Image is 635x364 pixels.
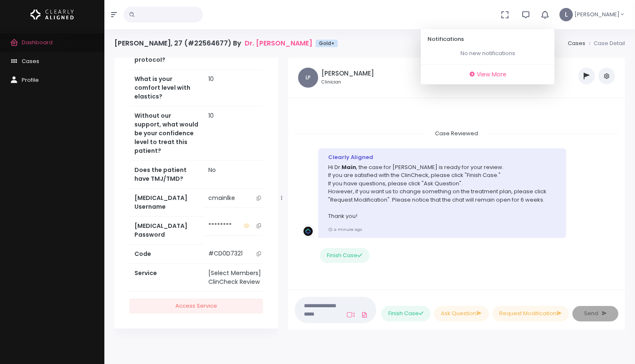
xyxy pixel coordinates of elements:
[203,69,270,106] td: 10
[342,163,356,171] b: Main
[129,160,203,188] th: Does the patient have TMJ/TMD?
[22,38,53,46] span: Dashboard
[321,70,374,77] h5: [PERSON_NAME]
[421,49,554,58] p: No new notifications
[381,306,430,321] button: Finish Case
[129,298,263,314] a: Access Service
[424,68,551,81] a: View More
[203,160,270,188] td: No
[22,76,39,84] span: Profile
[425,127,488,140] span: Case Reviewed
[321,79,374,86] small: Clinician
[428,36,538,43] h6: Notifications
[245,39,312,47] a: Dr. [PERSON_NAME]
[129,69,203,106] th: What is your comfort level with elastics?
[574,10,620,19] span: [PERSON_NAME]
[434,306,489,321] button: Ask Question
[568,39,585,47] a: Cases
[129,244,203,263] th: Code
[320,248,369,263] button: Finish Case
[328,163,557,220] p: Hi Dr. , the case for [PERSON_NAME] is ready for your review. If you are satisfied with the ClinC...
[328,153,557,162] div: Clearly Aligned
[129,264,203,292] th: Service
[203,106,270,160] td: 10
[129,216,203,244] th: [MEDICAL_DATA] Password
[22,57,39,65] span: Cases
[492,306,569,321] button: Request Modification
[316,40,338,47] span: Gold+
[298,68,318,88] span: LP
[30,6,74,23] img: Logo Horizontal
[208,269,265,286] div: [Select Members] ClinCheck Review
[203,244,270,263] td: #CD0D7321
[585,39,625,48] li: Case Detail
[359,307,369,322] a: Add Files
[114,58,278,339] div: scrollable content
[559,8,573,21] span: L
[295,105,618,282] div: scrollable content
[114,39,338,47] h4: [PERSON_NAME], 27 (#22564677) By
[129,106,203,160] th: Without our support, what would be your confidence level to treat this patient?
[477,70,506,78] span: View More
[421,49,554,64] div: scrollable content
[129,188,203,216] th: [MEDICAL_DATA] Username
[203,189,270,208] td: cmainlke
[345,311,356,318] a: Add Loom Video
[328,227,362,232] small: a minute ago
